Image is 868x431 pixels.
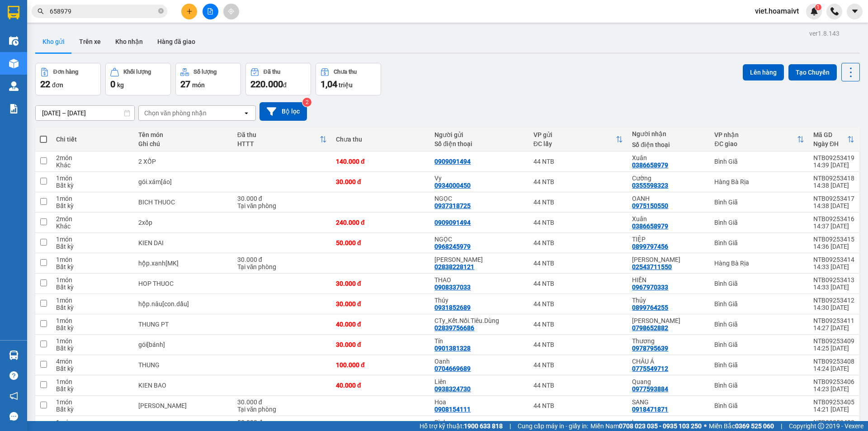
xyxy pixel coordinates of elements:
[105,63,171,95] button: Khối lượng0kg
[9,392,18,400] span: notification
[533,280,623,287] div: 44 NTB
[533,158,623,165] div: 44 NTB
[533,219,623,226] div: 44 NTB
[38,8,44,14] span: search
[56,297,129,304] div: 1 món
[138,140,228,147] div: Ghi chú
[56,276,129,284] div: 1 món
[632,276,705,284] div: HIỀN
[150,31,203,52] button: Hàng đã giao
[237,256,327,263] div: 30.000 đ
[50,6,156,16] input: Tìm tên, số ĐT hoặc mã đơn
[321,79,337,90] span: 1,04
[533,382,623,389] div: 44 NTB
[434,365,471,372] div: 0704669689
[181,4,197,19] button: plus
[632,365,668,372] div: 0775549712
[138,341,228,348] div: gói[bánh]
[809,28,840,38] div: ver 1.8.143
[334,69,357,75] div: Chưa thu
[434,140,524,147] div: Số điện thoại
[714,402,804,409] div: Bình Giã
[434,243,471,250] div: 0968245979
[813,304,854,311] div: 14:30 [DATE]
[110,79,115,90] span: 0
[533,239,623,246] div: 44 NTB
[533,361,623,369] div: 44 NTB
[336,321,425,328] div: 40.000 đ
[813,406,854,413] div: 14:21 [DATE]
[434,263,474,270] div: 02838228121
[40,79,50,90] span: 22
[704,424,707,428] span: ⚪️
[632,317,705,324] div: Linh
[518,421,588,431] span: Cung cấp máy in - giấy in:
[138,131,228,138] div: Tên món
[203,4,218,19] button: file-add
[813,317,854,324] div: NTB09253411
[434,236,524,243] div: NGỌC
[632,263,672,270] div: 02543711550
[138,382,228,389] div: KIEN BAO
[632,236,705,243] div: TIỆP
[336,219,425,226] div: 240.000 đ
[710,128,809,152] th: Toggle SortBy
[813,324,854,332] div: 14:27 [DATE]
[56,236,129,243] div: 1 món
[533,131,616,138] div: VP gửi
[9,81,19,91] img: warehouse-icon
[123,69,151,75] div: Khối lượng
[464,422,503,430] strong: 1900 633 818
[36,106,134,120] input: Select a date range.
[336,280,425,287] div: 30.000 đ
[714,382,804,389] div: Bình Giã
[509,421,511,431] span: |
[237,140,320,147] div: HTTT
[714,158,804,165] div: Bình Giã
[434,158,471,165] div: 0909091494
[434,406,471,413] div: 0908154111
[56,284,129,291] div: Bất kỳ
[56,406,129,413] div: Bất kỳ
[336,341,425,348] div: 30.000 đ
[813,297,854,304] div: NTB09253412
[632,130,705,137] div: Người nhận
[336,239,425,246] div: 50.000 đ
[158,7,164,16] span: close-circle
[632,154,705,161] div: Xuân
[138,199,228,206] div: BICH THUOC
[632,256,705,263] div: Thanh
[533,260,623,267] div: 44 NTB
[434,284,471,291] div: 0908337033
[632,304,668,311] div: 0899764255
[138,158,228,165] div: 2 XỐP
[813,182,854,189] div: 14:38 [DATE]
[813,223,854,230] div: 14:37 [DATE]
[9,412,18,421] span: message
[434,358,524,365] div: Oanh
[632,215,705,223] div: Xuân
[250,79,283,90] span: 220.000
[813,337,854,345] div: NTB09253409
[56,136,129,143] div: Chi tiết
[56,385,129,393] div: Bất kỳ
[180,79,190,90] span: 27
[813,256,854,263] div: NTB09253414
[259,102,307,121] button: Bộ lọc
[748,5,806,17] span: viet.hoamaivt
[56,202,129,209] div: Bất kỳ
[264,69,280,75] div: Đã thu
[245,63,311,95] button: Đã thu220.000đ
[9,371,18,380] span: question-circle
[186,8,193,14] span: plus
[818,423,824,429] span: copyright
[813,195,854,202] div: NTB09253417
[714,260,804,267] div: Hàng Bà Rịa
[632,385,668,393] div: 0977593884
[533,199,623,206] div: 44 NTB
[243,109,250,117] svg: open
[434,345,471,352] div: 0901381328
[714,239,804,246] div: Bình Giã
[9,59,19,68] img: warehouse-icon
[632,406,668,413] div: 0918471871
